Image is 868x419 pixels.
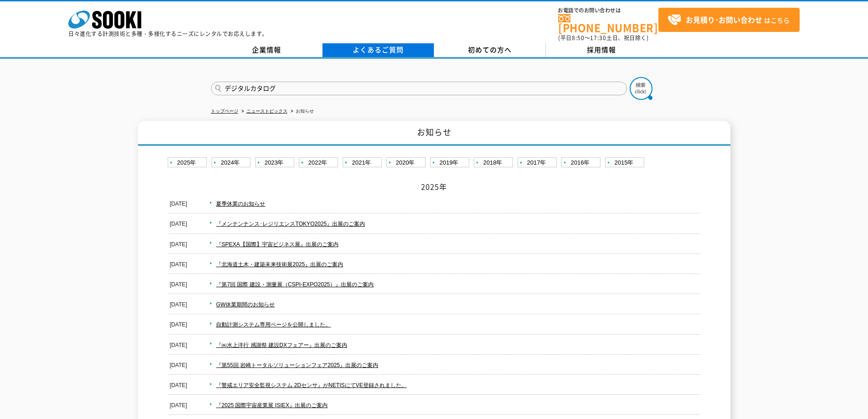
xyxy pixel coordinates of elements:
[434,43,546,57] a: 初めての方へ
[170,315,187,330] dt: [DATE]
[518,157,559,169] a: 2017年
[605,157,647,169] a: 2015年
[168,182,701,191] h2: 2025年
[216,321,331,328] a: 自動計測システム専用ページを公開しました。
[546,43,657,57] a: 採用情報
[170,234,187,250] dt: [DATE]
[68,31,268,36] p: 日々進化する計測技術と多種・多様化するニーズにレンタルでお応えします。
[216,241,338,248] a: 『SPEXA【国際】宇宙ビジネス展』出展のご案内
[468,45,512,55] span: 初めての方へ
[323,43,434,57] a: よくあるご質問
[170,214,187,229] dt: [DATE]
[211,157,253,169] a: 2024年
[668,13,790,27] span: はこちら
[299,157,340,169] a: 2022年
[216,261,343,268] a: 『北海道土木・建築未来技術展2025』出展のご案内
[211,82,627,95] input: 商品名、型式、NETIS番号を入力してください
[170,375,187,391] dt: [DATE]
[558,14,658,33] a: [PHONE_NUMBER]
[216,301,275,308] a: GW休業期間のお知らせ
[558,8,658,13] span: お電話でのお問い合わせは
[168,157,209,169] a: 2025年
[630,77,652,100] img: btn_search.png
[289,107,314,116] li: お知らせ
[686,14,762,25] strong: お見積り･お問い合わせ
[170,274,187,290] dt: [DATE]
[561,157,603,169] a: 2016年
[170,395,187,411] dt: [DATE]
[216,402,327,409] a: 『2025 国際宇宙産業展 ISIEX』出展のご案内
[211,109,238,114] a: トップページ
[590,34,606,42] span: 17:30
[572,34,585,42] span: 8:50
[558,34,648,42] span: (平日 ～ 土日、祝日除く)
[138,121,730,146] h1: お知らせ
[216,221,365,227] a: 『メンテンナンス･レジリエンスTOKYO2025』出展のご案内
[211,43,323,57] a: 企業情報
[170,355,187,371] dt: [DATE]
[216,281,374,288] a: 『第7回 国際 建設・測量展（CSPI-EXPO2025）』出展のご案内
[216,362,378,368] a: 『第55回 岩崎トータルソリューションフェア2025』出展のご案内
[386,157,428,169] a: 2020年
[170,194,187,209] dt: [DATE]
[216,342,347,348] a: 『㈱水上洋行 感謝祭 建設DXフェアー』出展のご案内
[474,157,515,169] a: 2018年
[430,157,472,169] a: 2019年
[170,335,187,351] dt: [DATE]
[216,382,406,388] a: 『警戒エリア安全監視システム 2Dセンサ』がNETISにてVE登録されました。
[170,254,187,270] dt: [DATE]
[343,157,384,169] a: 2021年
[216,201,265,207] a: 夏季休業のお知らせ
[658,8,800,32] a: お見積り･お問い合わせはこちら
[170,295,187,310] dt: [DATE]
[255,157,297,169] a: 2023年
[247,109,288,114] a: ニューストピックス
